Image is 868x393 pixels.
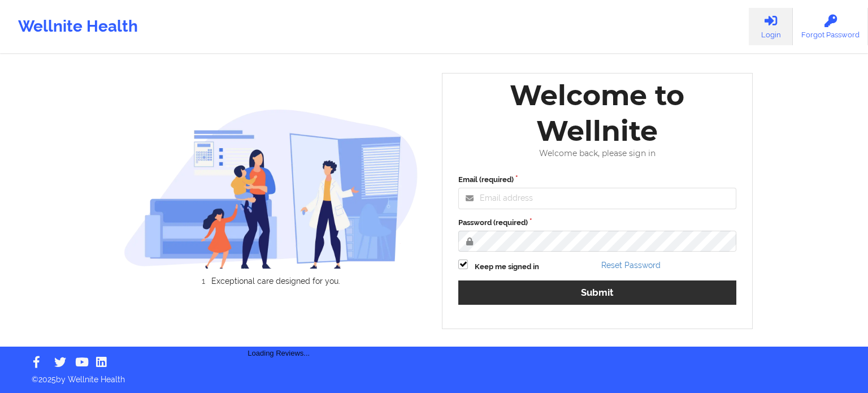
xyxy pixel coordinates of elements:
p: © 2025 by Wellnite Health [24,366,844,385]
div: Loading Reviews... [124,305,435,359]
a: Reset Password [601,261,661,270]
label: Email (required) [458,174,736,185]
label: Password (required) [458,217,736,228]
a: Forgot Password [793,8,868,45]
li: Exceptional care designed for you. [133,277,418,286]
div: Welcome to Wellnite [450,77,744,149]
label: Keep me signed in [475,261,539,273]
div: Welcome back, please sign in [450,149,744,158]
input: Email address [458,188,736,209]
a: Login [749,8,793,45]
button: Submit [458,280,736,305]
img: wellnite-auth-hero_200.c722682e.png [124,109,419,269]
